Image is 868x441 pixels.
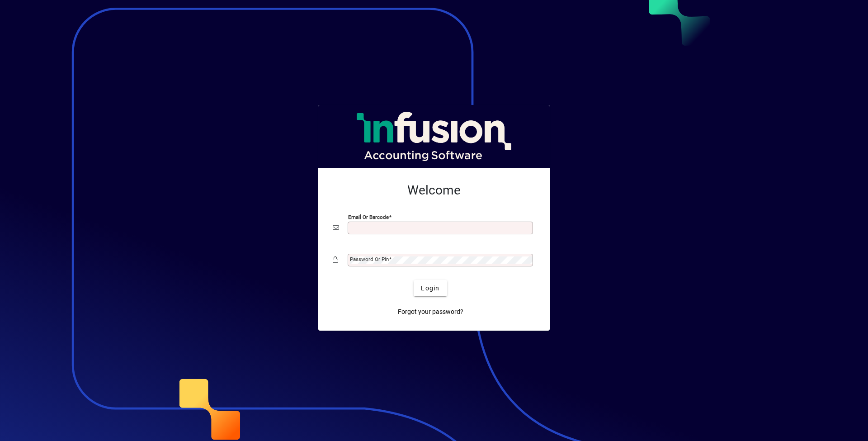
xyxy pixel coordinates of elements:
button: Login [414,280,447,296]
mat-label: Password or Pin [350,256,389,262]
h2: Welcome [333,183,535,198]
span: Forgot your password? [398,307,463,317]
a: Forgot your password? [394,303,467,320]
span: Login [421,284,439,293]
mat-label: Email or Barcode [348,214,389,220]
